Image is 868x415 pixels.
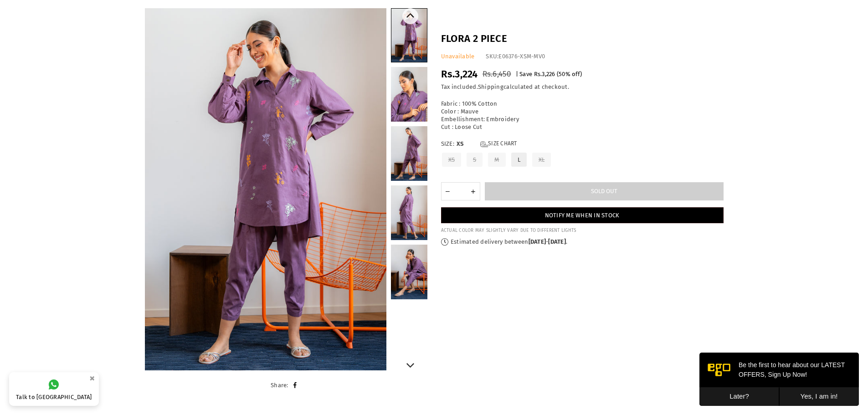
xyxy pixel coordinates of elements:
[441,83,724,91] div: Tax included. calculated at checkout.
[402,357,418,373] button: Next
[441,152,462,168] label: XS
[9,372,99,406] a: Talk to [GEOGRAPHIC_DATA]
[87,371,98,386] button: ×
[478,83,503,91] a: Shipping
[510,152,528,168] label: L
[441,53,475,60] span: Unavailable
[519,71,532,77] span: Save
[485,182,724,200] button: Sold out
[441,32,724,46] h1: Flora 2 piece
[483,69,511,79] span: Rs.6,450
[591,188,617,195] span: Sold out
[441,238,724,246] p: Estimated delivery between - .
[699,353,859,406] iframe: webpush-onsite
[441,228,724,234] div: ACTUAL COLOR MAY SLIGHTLY VARY DUE TO DIFFERENT LIGHTS
[480,140,517,148] a: Size Chart
[557,71,582,77] span: ( % off)
[145,8,386,370] a: Flora 2 piece
[457,140,475,148] span: XS
[271,382,288,389] span: Share:
[441,68,478,80] span: Rs.3,224
[559,71,565,77] span: 50
[534,71,555,77] span: Rs.3,226
[531,152,552,168] label: XL
[548,238,566,245] time: [DATE]
[402,8,418,24] button: Previous
[441,207,724,223] a: Notify me when in stock
[529,238,546,245] time: [DATE]
[441,140,724,148] label: Size:
[486,53,545,61] div: SKU:
[498,53,545,60] span: E06376-XSM-MV0
[516,71,518,77] span: |
[441,182,480,200] quantity-input: Quantity
[441,100,724,131] p: Fabric : 100% Cotton Color : Mauve Embellishment: Embroidery Cut : Loose Cut
[466,152,483,168] label: S
[487,152,506,168] label: M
